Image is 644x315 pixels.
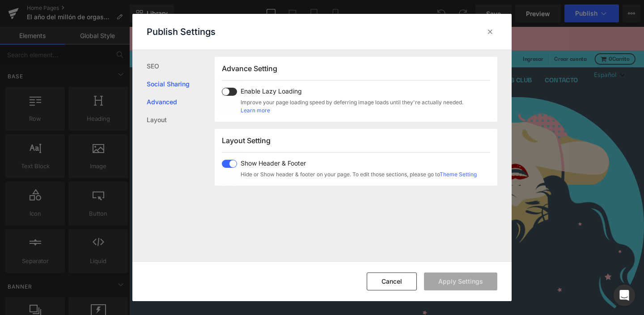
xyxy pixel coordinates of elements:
button: Apply Settings [424,272,497,290]
span: 0 [504,30,508,37]
span: Buscar [20,30,38,37]
a: Inicio [165,48,196,64]
a: SEO [147,57,215,75]
a: Lubets Club [375,48,429,64]
span: Layout Setting [222,136,271,145]
a: Tienda [198,48,233,64]
a: Crear cuenta [444,28,483,40]
a: Saber más [138,219,200,238]
span: Improve your page loading speed by deferring image loads until they're actually needed. [241,98,463,106]
a: 0Carrito [489,28,532,40]
div: Open Intercom Messenger [614,285,635,306]
span: Advance Setting [222,64,277,73]
a: Social Sharing [147,75,215,93]
span: Show Header & Footer [241,160,477,167]
img: LUBETS [9,51,54,64]
a: Layout [147,111,215,129]
span: Saber más [148,224,189,233]
span: Español [489,46,513,55]
a: Learn more [241,106,270,115]
span: Quiero el mío [74,224,126,233]
span: Hide or Show header & footer on your page. To edit those sections, please go to [241,170,477,179]
p: Publish Settings [147,26,216,37]
a: Quiero el mío [66,219,133,238]
a: Theme Setting [440,171,477,178]
a: Buscar [9,28,41,40]
a: Ingresar [411,28,438,40]
a: Qué es Lubets [234,48,295,64]
a: Advanced [147,93,215,111]
span: Enable Lazy Loading [241,88,463,95]
a: ¿Profundizamos? [297,48,373,64]
button: Cancel [367,272,417,290]
a: Contacto [431,48,478,64]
